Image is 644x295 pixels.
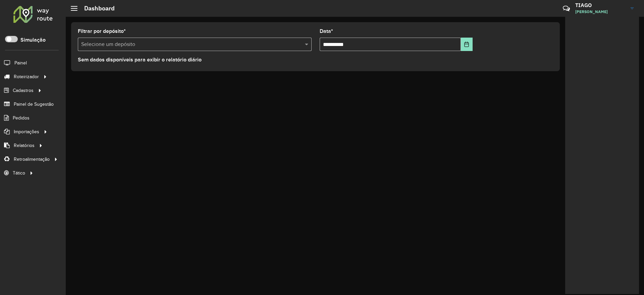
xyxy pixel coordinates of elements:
h3: TIAGO [575,2,626,8]
label: Filtrar por depósito [78,27,126,35]
span: [PERSON_NAME] [575,9,626,15]
span: Relatórios [14,142,35,149]
span: Importações [14,128,39,135]
label: Simulação [20,36,46,44]
span: Pedidos [13,114,30,121]
button: Choose Date [461,38,473,51]
span: Cadastros [13,87,34,94]
h2: Dashboard [77,5,115,12]
span: Retroalimentação [14,156,50,163]
span: Painel [14,59,27,66]
span: Tático [13,169,25,177]
label: Sem dados disponíveis para exibir o relatório diário [78,56,202,64]
label: Data [320,27,333,35]
a: Contato Rápido [559,1,574,16]
span: Roteirizador [14,73,39,80]
span: Painel de Sugestão [14,101,54,108]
